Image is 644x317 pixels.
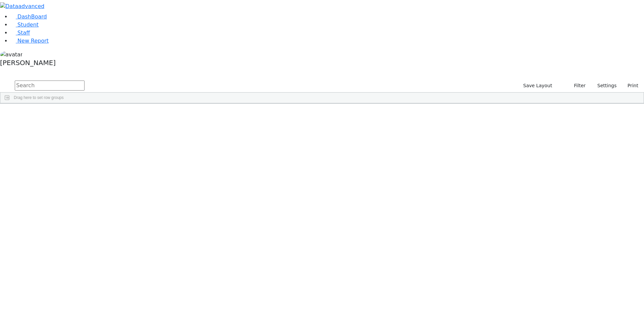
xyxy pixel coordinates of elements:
a: DashBoard [11,13,47,20]
button: Settings [589,81,620,91]
a: New Report [11,38,49,44]
span: New Report [17,38,49,44]
input: Search [15,81,85,91]
button: Filter [565,81,589,91]
a: Student [11,21,39,28]
button: Save Layout [520,81,555,91]
span: Staff [17,30,30,36]
button: Print [620,81,641,91]
span: Drag here to set row groups [14,95,64,100]
span: DashBoard [17,13,47,20]
span: Student [17,21,39,28]
a: Staff [11,30,30,36]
